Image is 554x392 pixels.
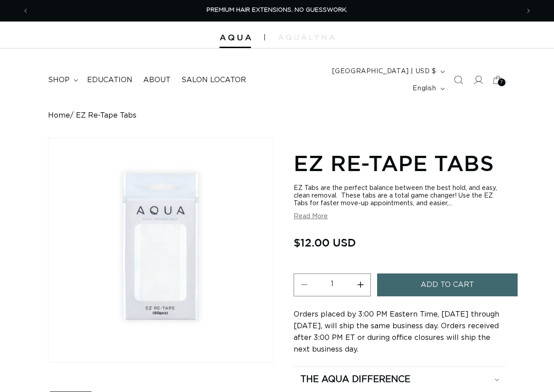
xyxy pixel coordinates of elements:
span: About [143,75,171,85]
nav: breadcrumbs [48,111,506,120]
img: Aqua Hair Extensions [220,35,251,41]
div: EZ Tabs are the perfect balance between the best hold, and easy, clean removal. These tabs are a ... [294,185,506,207]
img: aqualyna.com [278,35,334,40]
span: shop [48,75,70,85]
summary: The Aqua Difference [294,367,506,392]
span: $12.00 USD [294,234,356,251]
a: Salon Locator [176,70,251,90]
summary: Search [448,70,468,90]
span: English [413,84,436,93]
span: Salon Locator [181,75,246,85]
button: Previous announcement [16,2,35,19]
h2: The Aqua Difference [300,374,410,385]
span: EZ Re-Tape Tabs [76,111,136,120]
span: [GEOGRAPHIC_DATA] | USD $ [332,67,436,76]
span: PREMIUM HAIR EXTENSIONS. NO GUESSWORK. [207,7,347,13]
button: English [407,80,448,97]
button: [GEOGRAPHIC_DATA] | USD $ [327,63,448,80]
a: About [138,70,176,90]
span: 7 [500,79,503,86]
a: Education [82,70,138,90]
span: Orders placed by 3:00 PM Eastern Time, [DATE] through [DATE], will ship the same business day. Or... [294,311,499,353]
button: Read More [294,213,328,220]
button: Next announcement [519,2,538,19]
button: Add to cart [377,273,518,296]
summary: shop [43,70,82,90]
a: Home [48,111,70,120]
h1: EZ Re-Tape Tabs [294,149,506,177]
span: Add to cart [421,273,474,296]
span: Education [87,75,132,85]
